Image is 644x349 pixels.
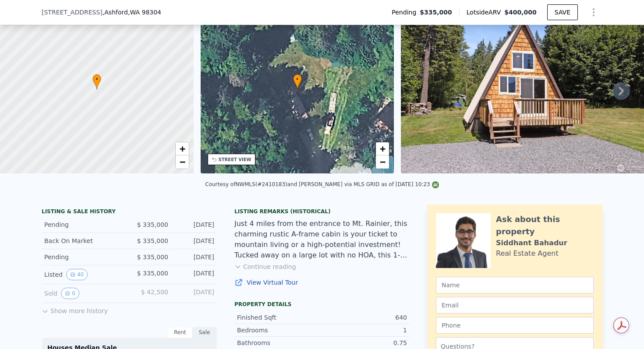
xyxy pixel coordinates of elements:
span: Pending [392,8,420,17]
div: • [293,74,302,89]
span: • [293,75,302,83]
div: [DATE] [175,220,214,229]
span: − [179,156,185,167]
a: Zoom out [176,155,189,169]
input: Name [436,277,594,293]
span: [STREET_ADDRESS] [42,8,103,17]
div: Bedrooms [237,326,322,335]
div: Real Estate Agent [496,248,559,259]
div: • [92,74,101,89]
span: − [380,156,386,167]
div: Listed [44,269,122,280]
div: Listing Remarks (Historical) [234,208,410,215]
a: Zoom in [376,142,389,155]
div: Siddhant Bahadur [496,238,567,248]
div: Just 4 miles from the entrance to Mt. Rainier, this charming rustic A-frame cabin is your ticket ... [234,219,410,261]
button: Show Options [585,4,602,21]
input: Phone [436,317,594,334]
span: • [92,75,101,83]
button: View historical data [66,269,88,280]
button: Continue reading [234,262,296,271]
div: Finished Sqft [237,313,322,322]
button: View historical data [61,288,79,299]
div: Pending [44,220,122,229]
a: View Virtual Tour [234,278,410,287]
span: , Ashford [103,8,161,17]
div: Sale [192,327,217,338]
div: Pending [44,253,122,261]
div: 0.75 [322,338,407,347]
div: Property details [234,301,410,308]
div: Rent [168,327,192,338]
div: [DATE] [175,269,214,280]
a: Zoom in [176,142,189,155]
input: Email [436,297,594,314]
div: [DATE] [175,236,214,245]
span: + [179,143,185,154]
span: Lotside ARV [467,8,504,17]
span: $ 335,000 [137,221,168,228]
span: $335,000 [420,8,452,17]
span: $ 335,000 [137,254,168,261]
span: + [380,143,386,154]
div: [DATE] [175,288,214,299]
div: Courtesy of NWMLS (#2410183) and [PERSON_NAME] via MLS GRID as of [DATE] 10:23 [205,181,439,187]
button: SAVE [547,4,578,20]
div: STREET VIEW [219,156,251,163]
span: , WA 98304 [128,9,161,16]
span: $ 42,500 [141,289,168,296]
span: $ 335,000 [137,237,168,244]
span: $ 335,000 [137,270,168,277]
div: Bathrooms [237,338,322,347]
div: 1 [322,326,407,335]
div: 640 [322,313,407,322]
div: Ask about this property [496,213,594,238]
div: LISTING & SALE HISTORY [42,208,217,217]
button: Show more history [42,303,108,315]
div: Back On Market [44,236,122,245]
div: [DATE] [175,253,214,261]
a: Zoom out [376,155,389,169]
div: Sold [44,288,122,299]
span: $400,000 [504,9,537,16]
img: NWMLS Logo [432,181,439,188]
